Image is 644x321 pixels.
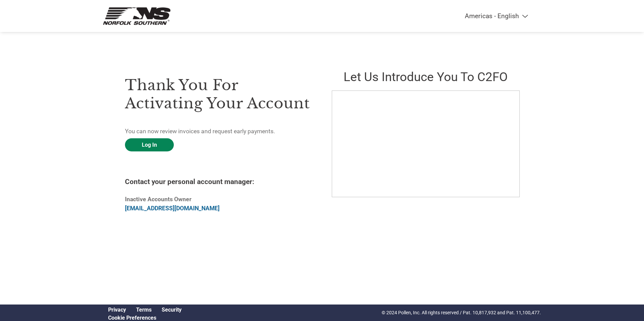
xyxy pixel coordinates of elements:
h2: Let us introduce you to C2FO [332,70,519,84]
h4: Contact your personal account manager: [125,178,312,186]
h3: Thank you for activating your account [125,76,312,112]
p: © 2024 Pollen, Inc. All rights reserved / Pat. 10,817,932 and Pat. 11,100,477. [382,309,541,316]
a: Log In [125,138,174,151]
iframe: C2FO Introduction Video [332,91,520,197]
a: Privacy [108,307,126,313]
a: Cookie Preferences, opens a dedicated popup modal window [108,315,156,321]
a: Terms [136,307,152,313]
img: Norfolk Southern [103,7,170,25]
a: Security [162,307,182,313]
div: Open Cookie Preferences Modal [103,315,187,321]
b: Inactive Accounts Owner [125,196,191,203]
a: [EMAIL_ADDRESS][DOMAIN_NAME] [125,205,220,212]
p: You can now review invoices and request early payments. [125,127,312,136]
